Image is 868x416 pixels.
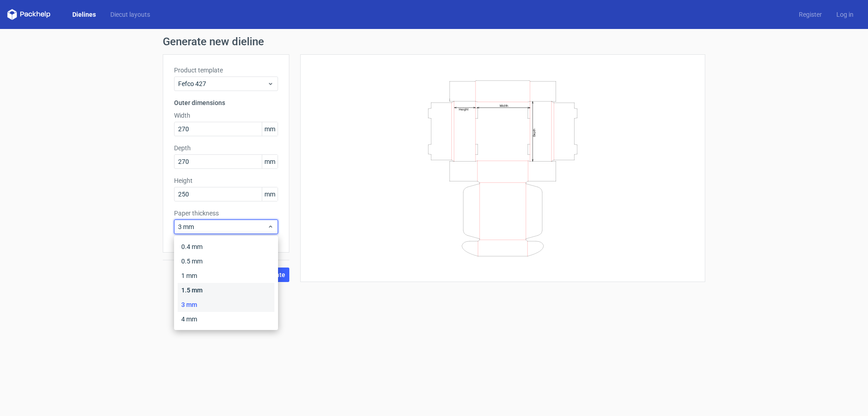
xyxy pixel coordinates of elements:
[178,222,267,231] span: 3 mm
[829,10,861,19] a: Log in
[178,297,274,312] div: 3 mm
[262,155,278,168] span: mm
[500,103,508,107] text: Width
[178,79,267,88] span: Fefco 427
[163,36,705,47] h1: Generate new dieline
[174,209,278,218] label: Paper thickness
[262,187,278,201] span: mm
[178,239,274,254] div: 0.4 mm
[174,66,278,75] label: Product template
[459,107,468,111] text: Height
[174,98,278,107] h3: Outer dimensions
[792,10,829,19] a: Register
[65,10,103,19] a: Dielines
[174,176,278,185] label: Height
[178,312,274,326] div: 4 mm
[174,143,278,153] label: Depth
[178,283,274,297] div: 1.5 mm
[533,128,536,136] text: Depth
[178,268,274,283] div: 1 mm
[174,111,278,120] label: Width
[103,10,157,19] a: Diecut layouts
[178,254,274,268] div: 0.5 mm
[262,122,278,136] span: mm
